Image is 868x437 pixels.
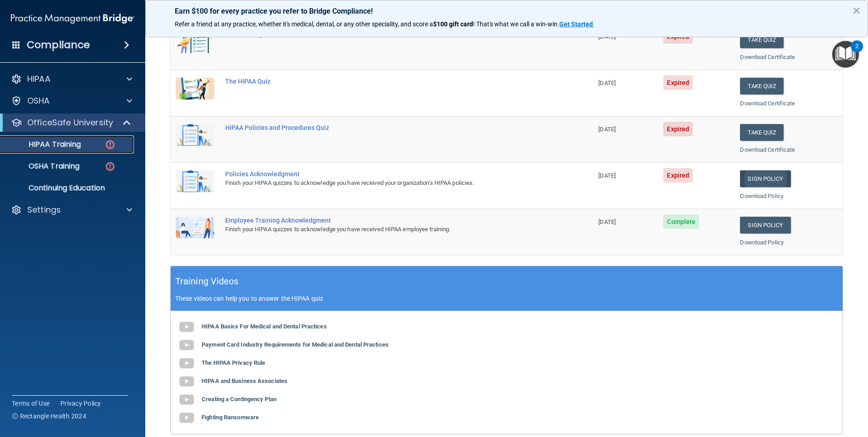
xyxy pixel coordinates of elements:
[11,204,132,215] a: Settings
[663,75,693,90] span: Expired
[740,170,790,187] a: Sign Policy
[12,412,86,421] span: Ⓒ Rectangle Health 2024
[740,78,784,94] button: Take Quiz
[202,377,287,384] b: HIPAA and Business Associates
[178,391,196,409] img: gray_youtube_icon.38fcd6cc.png
[559,20,594,28] a: Get Started
[178,372,196,391] img: gray_youtube_icon.38fcd6cc.png
[598,126,616,133] span: [DATE]
[178,409,196,427] img: gray_youtube_icon.38fcd6cc.png
[6,184,130,193] p: Continuing Education
[202,414,259,421] b: Fighting Ransomware
[104,161,116,172] img: danger-circle.6113f641.png
[104,139,116,150] img: danger-circle.6113f641.png
[740,31,784,48] button: Take Quiz
[11,95,132,106] a: OSHA
[740,54,795,60] a: Download Certificate
[663,214,699,229] span: Complete
[178,318,196,336] img: gray_youtube_icon.38fcd6cc.png
[740,217,790,233] a: Sign Policy
[202,323,327,330] b: HIPAA Basics For Medical and Dental Practices
[855,46,858,58] div: 2
[6,140,81,149] p: HIPAA Training
[225,124,547,131] div: HIPAA Policies and Procedures Quiz
[598,172,616,179] span: [DATE]
[225,178,547,189] div: Finish your HIPAA quizzes to acknowledge you have received your organization’s HIPAA policies.
[12,399,49,408] a: Terms of Use
[663,168,693,183] span: Expired
[740,239,784,246] a: Download Policy
[225,78,547,85] div: The HIPAA Quiz
[178,354,196,372] img: gray_youtube_icon.38fcd6cc.png
[740,100,795,107] a: Download Certificate
[6,162,79,171] p: OSHA Training
[832,41,859,68] button: Open Resource Center, 2 new notifications
[60,399,101,408] a: Privacy Policy
[598,218,616,225] span: [DATE]
[175,273,239,289] h5: Training Videos
[433,20,473,28] strong: $100 gift card
[175,20,433,28] span: Refer a friend at any practice, whether it's medical, dental, or any other speciality, and score a
[11,10,134,28] img: PMB logo
[740,193,784,199] a: Download Policy
[27,204,61,215] p: Settings
[225,170,547,178] div: Policies Acknowledgment
[175,295,838,302] p: These videos can help you to answer the HIPAA quiz
[27,95,50,106] p: OSHA
[27,117,113,128] p: OfficeSafe University
[11,117,132,128] a: OfficeSafe University
[202,396,276,402] b: Creating a Contingency Plan
[225,217,547,224] div: Employee Training Acknowledgment
[202,341,389,348] b: Payment Card Industry Requirements for Medical and Dental Practices
[740,146,795,153] a: Download Certificate
[225,224,547,235] div: Finish your HIPAA quizzes to acknowledge you have received HIPAA employee training.
[598,33,616,40] span: [DATE]
[663,122,693,136] span: Expired
[598,79,616,86] span: [DATE]
[202,359,265,366] b: The HIPAA Privacy Rule
[178,336,196,354] img: gray_youtube_icon.38fcd6cc.png
[175,7,838,15] p: Earn $100 for every practice you refer to Bridge Compliance!
[27,74,50,84] p: HIPAA
[559,20,593,28] strong: Get Started
[11,74,132,84] a: HIPAA
[740,124,784,141] button: Take Quiz
[27,39,90,51] h4: Compliance
[473,20,559,28] span: ! That's what we call a win-win.
[852,3,861,18] button: Close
